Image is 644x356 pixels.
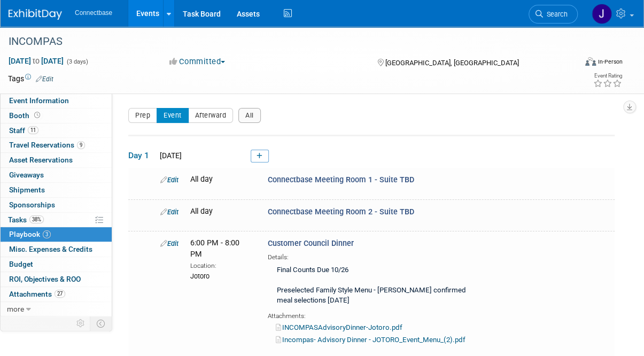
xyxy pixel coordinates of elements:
[276,323,402,331] a: INCOMPASAdvisoryDinner-Jotoro.pdf
[268,175,414,184] span: Connectbase Meeting Room 1 - Suite TBD
[8,56,64,66] span: [DATE] [DATE]
[585,57,596,66] img: Format-Inperson.png
[1,183,112,197] a: Shipments
[28,126,38,134] span: 11
[533,56,623,72] div: Event Format
[128,150,155,161] span: Day 1
[1,138,112,152] a: Travel Reservations9
[9,275,81,283] span: ROI, Objectives & ROO
[9,245,92,253] span: Misc. Expenses & Credits
[9,290,65,298] span: Attachments
[9,171,44,179] span: Giveaways
[1,302,112,316] a: more
[276,336,465,344] a: Incompas- Advisory Dinner - JOTORO_Event_Menu_(2).pdf
[7,305,24,313] span: more
[32,111,42,119] span: Booth not reserved yet
[160,208,179,216] a: Edit
[268,310,484,321] div: Attachments:
[55,290,65,298] span: 27
[190,270,252,281] div: Jotoro
[31,57,41,65] span: to
[188,108,234,123] button: Afterward
[8,215,44,224] span: Tasks
[543,10,568,18] span: Search
[9,126,38,135] span: Staff
[190,175,213,184] span: All day
[9,156,73,164] span: Asset Reservations
[1,94,112,108] a: Event Information
[1,242,112,257] a: Misc. Expenses & Credits
[160,176,179,184] a: Edit
[1,213,112,227] a: Tasks38%
[157,151,182,160] span: [DATE]
[90,316,112,330] td: Toggle Event Tabs
[1,198,112,212] a: Sponsorships
[268,207,414,216] span: Connectbase Meeting Room 2 - Suite TBD
[593,73,622,79] div: Event Rating
[598,58,623,66] div: In-Person
[1,272,112,287] a: ROI, Objectives & ROO
[9,200,55,209] span: Sponsorships
[1,153,112,167] a: Asset Reservations
[190,207,213,216] span: All day
[160,239,179,247] a: Edit
[268,239,354,248] span: Customer Council Dinner
[8,73,53,84] td: Tags
[592,4,612,24] img: Jordan Sigel
[9,111,42,120] span: Booth
[1,287,112,301] a: Attachments27
[1,123,112,138] a: Staff11
[75,9,112,17] span: Connectbase
[190,238,239,258] span: 6:00 PM - 8:00 PM
[9,96,69,105] span: Event Information
[190,260,252,270] div: Location:
[9,9,62,20] img: ExhibitDay
[157,108,189,123] button: Event
[77,141,85,149] span: 9
[5,32,570,51] div: INCOMPAS
[29,215,44,223] span: 38%
[166,56,229,67] button: Committed
[9,260,33,268] span: Budget
[1,257,112,272] a: Budget
[72,316,90,330] td: Personalize Event Tab Strip
[9,230,51,238] span: Playbook
[268,262,484,310] div: Final Counts Due 10/26 Preselected Family Style Menu - [PERSON_NAME] confirmed meal selections [D...
[36,75,53,83] a: Edit
[238,108,261,123] button: All
[66,58,88,65] span: (3 days)
[529,5,578,24] a: Search
[9,185,45,194] span: Shipments
[1,109,112,123] a: Booth
[1,227,112,242] a: Playbook3
[43,230,51,238] span: 3
[385,59,518,67] span: [GEOGRAPHIC_DATA], [GEOGRAPHIC_DATA]
[9,141,85,149] span: Travel Reservations
[128,108,157,123] button: Prep
[268,250,484,262] div: Details:
[1,168,112,182] a: Giveaways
